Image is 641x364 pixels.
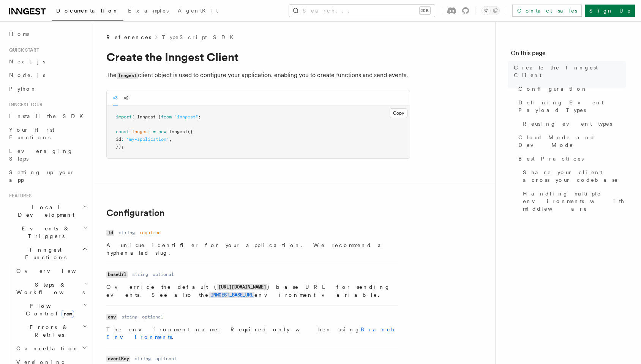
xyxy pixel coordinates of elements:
[520,187,626,216] a: Handling multiple environments with middleware
[188,129,193,134] span: ({
[142,314,163,320] dd: optional
[13,299,89,320] button: Flow Controlnew
[106,33,151,41] span: References
[16,268,95,274] span: Overview
[9,30,30,38] span: Home
[6,102,43,108] span: Inngest tour
[116,144,124,149] span: });
[116,114,132,120] span: import
[515,82,626,96] a: Configuration
[514,64,626,79] span: Create the Inngest Client
[139,230,161,236] dd: required
[6,246,82,261] span: Inngest Functions
[132,114,161,120] span: { Inngest }
[106,326,398,341] p: The environment name. Required only when using .
[106,283,398,299] p: Override the default ( ) base URL for sending events. See also the environment variable.
[13,345,79,352] span: Cancellation
[515,152,626,165] a: Best Practices
[209,292,254,298] code: INNGEST_BASE_URL
[124,90,129,106] button: v2
[511,61,626,82] a: Create the Inngest Client
[153,271,174,277] dd: optional
[116,137,121,142] span: id
[106,50,410,64] h1: Create the Inngest Client
[13,320,89,342] button: Errors & Retries
[9,86,37,92] span: Python
[62,310,74,318] span: new
[518,99,626,114] span: Defining Event Payload Types
[119,230,135,236] dd: string
[198,114,201,120] span: ;
[106,208,165,218] a: Configuration
[515,131,626,152] a: Cloud Mode and Dev Mode
[6,203,83,219] span: Local Development
[6,225,83,240] span: Events & Triggers
[518,155,584,162] span: Best Practices
[6,47,39,53] span: Quick start
[518,134,626,149] span: Cloud Mode and Dev Mode
[106,230,114,236] code: id
[511,49,626,61] h4: On this page
[106,326,395,340] a: Branch Environments
[135,356,151,362] dd: string
[161,114,172,120] span: from
[13,323,82,339] span: Errors & Retries
[518,85,587,93] span: Configuration
[217,284,267,290] code: [URL][DOMAIN_NAME]
[155,356,177,362] dd: optional
[523,190,626,213] span: Handling multiple environments with middleware
[6,222,89,243] button: Events & Triggers
[106,356,130,362] code: eventKey
[174,114,198,120] span: "inngest"
[106,314,117,320] code: env
[56,8,119,14] span: Documentation
[9,113,88,119] span: Install the SDK
[178,8,218,14] span: AgentKit
[6,165,89,187] a: Setting up your app
[9,148,73,162] span: Leveraging Steps
[106,241,398,257] p: A unique identifier for your application. We recommend a hyphenated slug.
[13,264,89,278] a: Overview
[585,5,635,17] a: Sign Up
[520,117,626,131] a: Reusing event types
[9,169,74,183] span: Setting up your app
[158,129,166,134] span: new
[121,137,124,142] span: :
[512,5,582,17] a: Contact sales
[523,120,612,128] span: Reusing event types
[6,109,89,123] a: Install the SDK
[6,82,89,96] a: Python
[128,8,169,14] span: Examples
[420,7,430,14] kbd: ⌘K
[117,72,138,79] code: Inngest
[122,314,137,320] dd: string
[6,68,89,82] a: Node.js
[6,144,89,165] a: Leveraging Steps
[13,281,85,296] span: Steps & Workflows
[162,33,238,41] a: TypeScript SDK
[126,137,169,142] span: "my-application"
[123,2,173,20] a: Examples
[9,72,45,78] span: Node.js
[153,129,156,134] span: =
[13,302,84,317] span: Flow Control
[520,165,626,187] a: Share your client across your codebase
[6,55,89,68] a: Next.js
[9,127,54,140] span: Your first Functions
[9,58,45,65] span: Next.js
[6,243,89,264] button: Inngest Functions
[390,108,407,118] button: Copy
[6,123,89,144] a: Your first Functions
[169,129,188,134] span: Inngest
[106,271,128,278] code: baseUrl
[515,96,626,117] a: Defining Event Payload Types
[6,200,89,222] button: Local Development
[289,5,435,17] button: Search...⌘K
[6,193,32,199] span: Features
[13,278,89,299] button: Steps & Workflows
[523,169,626,184] span: Share your client across your codebase
[116,129,129,134] span: const
[482,6,500,15] button: Toggle dark mode
[132,129,150,134] span: inngest
[132,271,148,277] dd: string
